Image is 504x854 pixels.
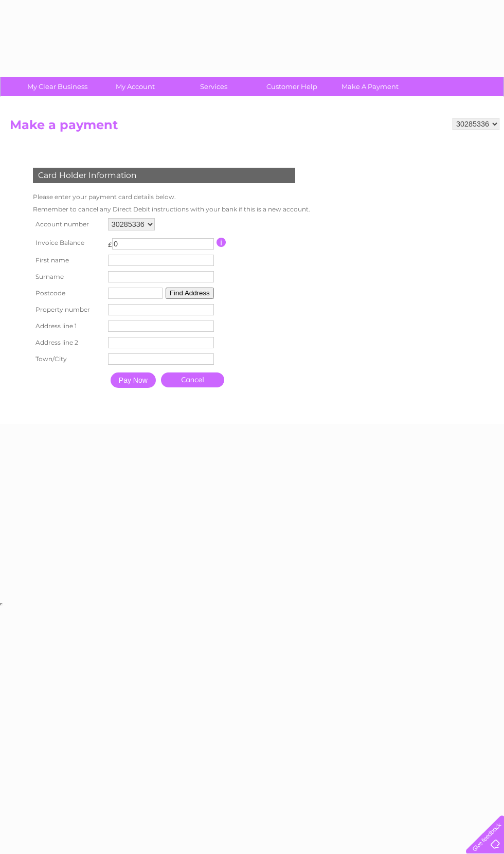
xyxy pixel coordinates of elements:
th: Address line 2 [30,334,105,351]
th: Invoice Balance [30,233,105,252]
input: Information [217,238,226,247]
th: Address line 1 [30,318,105,334]
a: Cancel [161,372,224,387]
td: £ [108,236,112,248]
a: Make A Payment [328,77,412,96]
button: Find Address [166,288,214,299]
a: Customer Help [249,77,334,96]
h2: Make a payment [10,118,499,137]
div: Card Holder Information [33,168,295,183]
th: Property number [30,301,105,318]
a: Services [171,77,256,96]
th: Town/City [30,351,105,367]
a: My Clear Business [15,77,100,96]
th: First name [30,252,105,269]
td: Please enter your payment card details below. [30,191,313,203]
th: Postcode [30,285,105,301]
input: Pay Now [111,372,156,388]
th: Account number [30,216,105,233]
td: Remember to cancel any Direct Debit instructions with your bank if this is a new account. [30,203,313,216]
th: Surname [30,269,105,285]
a: My Account [93,77,178,96]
